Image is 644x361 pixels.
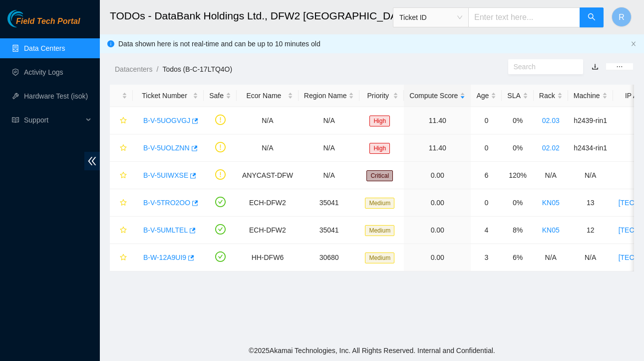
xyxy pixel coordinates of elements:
[162,65,232,73] a: Todos (B-C-17LTQ4O)
[471,162,502,189] td: 6
[365,198,394,209] span: Medium
[215,142,226,152] span: exclamation-circle
[568,107,613,134] td: h2439-rin1
[115,249,127,265] button: star
[143,253,186,261] a: B-W-12A9UI9
[542,226,560,234] a: KN05
[115,140,127,156] button: star
[299,244,360,271] td: 30680
[84,152,100,170] span: double-left
[299,107,360,134] td: N/A
[143,171,188,179] a: B-V-5UIWXSE
[592,63,599,71] a: download
[568,244,613,271] td: N/A
[237,189,299,217] td: ECH-DFW2
[365,225,394,236] span: Medium
[215,224,226,235] span: check-circle
[299,189,360,217] td: 35041
[115,113,127,128] button: star
[534,244,568,271] td: N/A
[237,107,299,134] td: N/A
[631,41,637,47] span: close
[215,169,226,180] span: exclamation-circle
[143,144,190,152] a: B-V-5UOLZNN
[120,172,127,180] span: star
[619,11,625,23] span: R
[542,144,560,152] a: 02.02
[100,340,644,361] footer: © 2025 Akamai Technologies, Inc. All Rights Reserved. Internal and Confidential.
[542,117,560,124] a: 02.03
[404,217,471,244] td: 0.00
[24,110,83,130] span: Support
[7,10,50,27] img: Akamai Technologies
[366,170,393,181] span: Critical
[514,61,570,72] input: Search
[24,44,65,52] a: Data Centers
[404,134,471,162] td: 11.40
[502,189,533,217] td: 0%
[115,65,152,73] a: Datacenters
[404,107,471,134] td: 11.40
[584,59,606,75] button: download
[143,226,188,234] a: B-V-5UMLTEL
[237,217,299,244] td: ECH-DFW2
[237,244,299,271] td: HH-DFW6
[404,162,471,189] td: 0.00
[156,65,158,73] span: /
[143,117,190,124] a: B-V-5UOGVGJ
[120,254,127,262] span: star
[299,217,360,244] td: 35041
[120,117,127,125] span: star
[237,162,299,189] td: ANYCAST-DFW
[468,7,580,27] input: Enter text here...
[568,217,613,244] td: 12
[502,134,533,162] td: 0%
[16,17,80,26] span: Field Tech Portal
[369,143,390,154] span: High
[12,117,19,123] span: read
[299,162,360,189] td: N/A
[143,199,190,207] a: B-V-5TRO2OO
[568,189,613,217] td: 13
[631,41,637,47] button: close
[471,189,502,217] td: 0
[542,199,560,207] a: KN05
[534,162,568,189] td: N/A
[120,199,127,207] span: star
[115,222,127,238] button: star
[369,116,390,126] span: High
[471,107,502,134] td: 0
[237,134,299,162] td: N/A
[404,244,471,271] td: 0.00
[215,251,226,262] span: check-circle
[502,162,533,189] td: 120%
[502,217,533,244] td: 8%
[7,18,80,31] a: Akamai TechnologiesField Tech Portal
[471,217,502,244] td: 4
[115,167,127,183] button: star
[471,244,502,271] td: 3
[365,252,394,263] span: Medium
[404,189,471,217] td: 0.00
[115,195,127,211] button: star
[471,134,502,162] td: 0
[120,144,127,152] span: star
[215,197,226,207] span: check-circle
[24,92,88,100] a: Hardware Test (isok)
[580,7,604,27] button: search
[612,7,632,27] button: R
[502,107,533,134] td: 0%
[616,63,623,70] span: ellipsis
[568,134,613,162] td: h2434-rin1
[399,10,462,25] span: Ticket ID
[120,227,127,235] span: star
[568,162,613,189] td: N/A
[502,244,533,271] td: 6%
[24,68,63,76] a: Activity Logs
[299,134,360,162] td: N/A
[215,115,226,125] span: exclamation-circle
[588,13,596,22] span: search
